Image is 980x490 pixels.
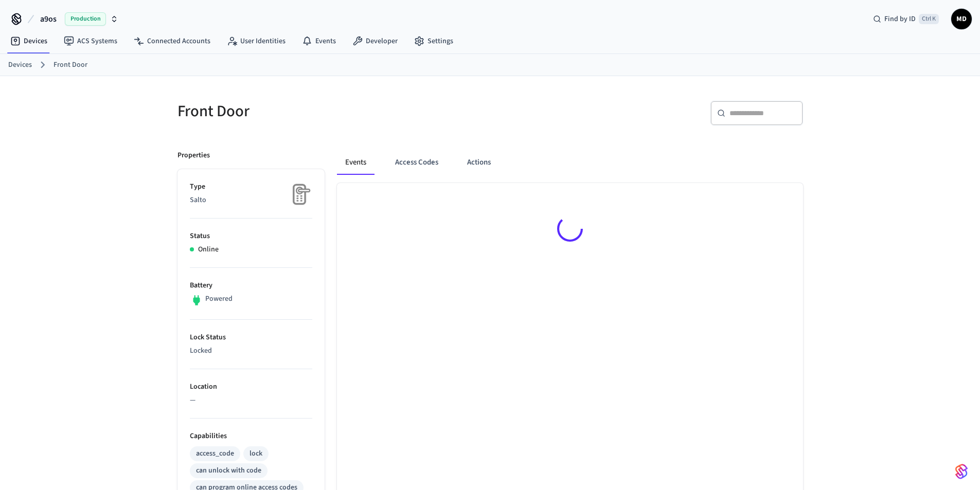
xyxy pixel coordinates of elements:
p: Type [190,182,312,192]
a: User Identities [219,32,294,50]
a: Front Door [54,60,87,70]
p: Locked [190,346,312,356]
img: SeamLogoGradient.69752ec5.svg [955,463,968,480]
img: Placeholder Lock Image [287,182,312,207]
a: Events [294,32,344,50]
p: — [190,395,312,406]
a: Devices [2,32,56,50]
a: ACS Systems [56,32,126,50]
p: Capabilities [190,431,312,442]
div: lock [250,448,262,459]
p: Status [190,231,312,242]
span: a9os [40,13,57,25]
div: Find by IDCtrl K [865,10,947,28]
p: Salto [190,195,312,206]
button: Events [337,150,375,175]
button: MD [951,9,972,29]
p: Lock Status [190,332,312,343]
h5: Front Door [177,101,484,122]
span: Production [65,12,106,26]
a: Developer [344,32,406,50]
div: access_code [196,448,234,459]
div: can unlock with code [196,465,261,476]
span: MD [952,10,971,28]
p: Battery [190,280,312,291]
p: Powered [205,294,233,304]
span: Find by ID [884,14,916,24]
button: Actions [459,150,499,175]
p: Location [190,382,312,392]
a: Settings [406,32,461,50]
button: Access Codes [387,150,447,175]
p: Online [198,244,219,255]
p: Properties [177,150,210,161]
a: Connected Accounts [126,32,219,50]
a: Devices [8,60,32,70]
span: Ctrl K [919,14,939,24]
div: ant example [337,150,803,175]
